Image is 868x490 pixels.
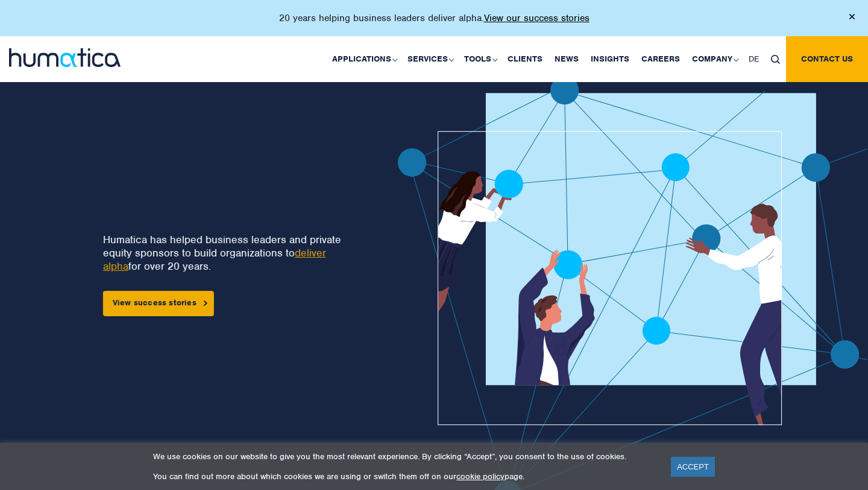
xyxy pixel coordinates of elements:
[549,36,585,82] a: News
[585,36,635,82] a: Insights
[103,291,214,316] a: View success stories
[456,471,505,482] a: cookie policy
[9,48,121,67] img: logo
[635,36,686,82] a: Careers
[484,12,590,24] a: View our success stories
[326,36,401,82] a: Applications
[771,55,780,64] img: search_icon
[786,36,868,82] a: Contact us
[749,54,759,64] span: DE
[204,301,207,306] img: arrowicon
[279,12,590,24] p: 20 years helping business leaders deliver alpha.
[686,36,743,82] a: Company
[153,471,656,482] p: You can find out more about which cookies we are using or switch them off on our page.
[458,36,502,82] a: Tools
[103,233,357,273] p: Humatica has helped business leaders and private equity sponsors to build organizations to for ov...
[671,457,715,477] a: ACCEPT
[743,36,765,82] a: DE
[502,36,549,82] a: Clients
[103,246,326,273] a: deliver alpha
[401,36,458,82] a: Services
[153,451,656,462] p: We use cookies on our website to give you the most relevant experience. By clicking “Accept”, you...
